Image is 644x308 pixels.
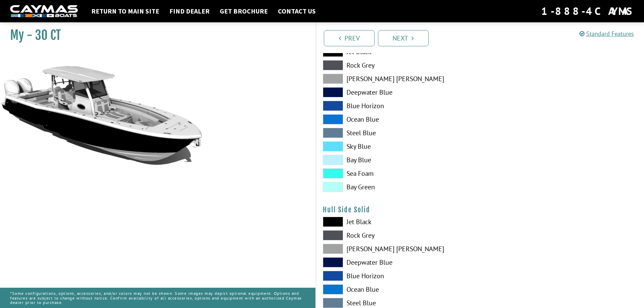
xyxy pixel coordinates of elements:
[323,206,638,214] h4: Hull Side Solid
[323,168,473,179] label: Sea Foam
[323,101,473,111] label: Blue Horizon
[323,298,473,308] label: Steel Blue
[323,87,473,97] label: Deepwater Blue
[216,7,271,16] a: Get Brochure
[323,271,473,281] label: Blue Horizon
[323,128,473,138] label: Steel Blue
[323,284,473,294] label: Ocean Blue
[166,7,213,16] a: Find Dealer
[10,5,78,18] img: white-logo-c9c8dbefe5ff5ceceb0f0178aa75bf4bb51f6bca0971e226c86eb53dfe498488.png
[324,30,375,46] a: Prev
[10,28,299,43] h1: My - 30 CT
[579,30,634,38] a: Standard Features
[323,257,473,267] label: Deepwater Blue
[323,244,473,254] label: [PERSON_NAME] [PERSON_NAME]
[323,114,473,124] label: Ocean Blue
[378,30,429,46] a: Next
[323,217,473,227] label: Jet Black
[323,60,473,70] label: Rock Grey
[323,155,473,165] label: Bay Blue
[275,7,319,16] a: Contact Us
[323,230,473,240] label: Rock Grey
[323,182,473,192] label: Bay Green
[10,288,305,308] p: *Some configurations, options, accessories, and/or colors may not be shown. Some images may depic...
[541,4,634,19] div: 1-888-4CAYMAS
[323,141,473,151] label: Sky Blue
[88,7,163,16] a: Return to main site
[323,74,473,84] label: [PERSON_NAME] [PERSON_NAME]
